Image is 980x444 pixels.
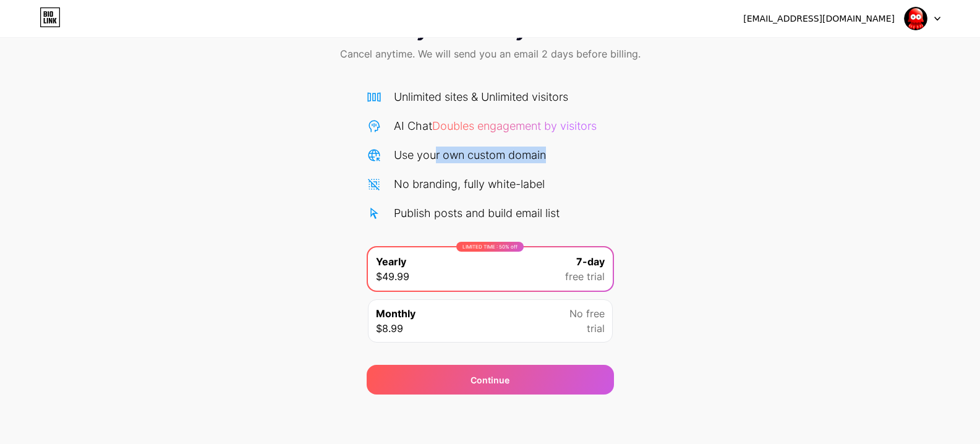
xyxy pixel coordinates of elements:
div: LIMITED TIME : 50% off [456,242,524,252]
span: $8.99 [376,321,403,336]
span: Doubles engagement by visitors [432,119,597,132]
div: No branding, fully white-label [394,176,545,192]
span: Cancel anytime. We will send you an email 2 days before billing. [340,46,641,61]
span: free trial [565,269,605,284]
div: [EMAIL_ADDRESS][DOMAIN_NAME] [743,12,895,25]
span: 7-day [576,254,605,269]
div: Publish posts and build email list [394,205,560,221]
div: AI Chat [394,117,597,134]
span: Monthly [376,306,415,321]
div: Unlimited sites & Unlimited visitors [394,88,568,105]
div: Use your own custom domain [394,147,546,163]
span: No free [569,306,605,321]
div: Continue [471,374,509,386]
img: grabz [904,7,927,30]
span: Start your 7 day free trial [357,15,623,40]
span: trial [587,321,605,336]
span: $49.99 [376,269,409,284]
span: Yearly [376,254,406,269]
